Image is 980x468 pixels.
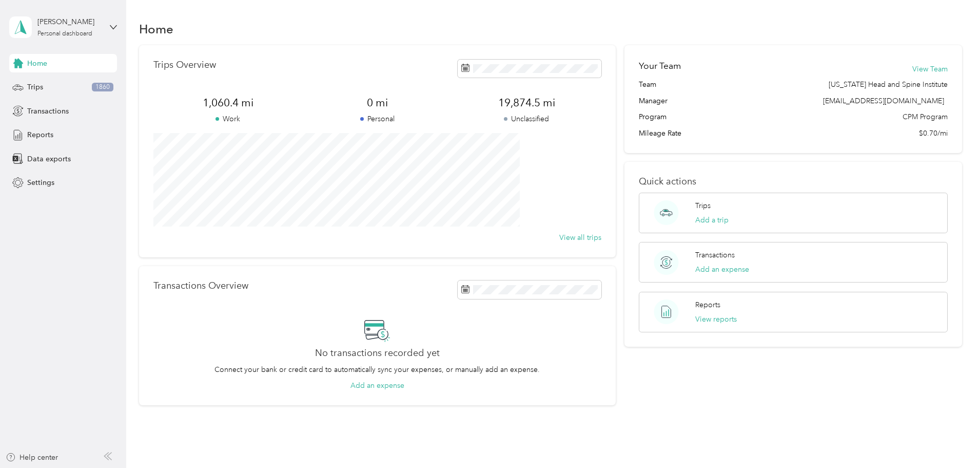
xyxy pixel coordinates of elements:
span: Trips [27,82,43,92]
span: Settings [27,177,54,188]
span: $0.70/mi [919,128,948,139]
p: Reports [695,299,720,310]
p: Personal [303,114,452,124]
p: Quick actions [639,176,948,187]
button: Add an expense [350,380,404,391]
span: Team [639,79,656,90]
span: Home [27,58,47,69]
span: Reports [27,129,53,140]
span: Program [639,111,667,122]
button: Add a trip [695,215,729,226]
span: Mileage Rate [639,128,681,139]
h1: Home [139,24,173,34]
span: CPM Program [903,111,948,122]
button: Help center [6,452,58,463]
button: View Team [912,64,948,74]
button: View reports [695,314,737,325]
p: Work [153,114,303,124]
p: Connect your bank or credit card to automatically sync your expenses, or manually add an expense. [214,364,540,375]
span: 1860 [92,83,113,92]
span: 19,874.5 mi [452,96,601,110]
h2: No transactions recorded yet [315,348,440,359]
span: [US_STATE] Head and Spine Institute [829,79,948,90]
p: Trips [695,200,711,211]
button: View all trips [559,232,601,243]
span: Manager [639,96,668,106]
p: Trips Overview [153,60,216,70]
p: Unclassified [452,114,601,124]
h2: Your Team [639,60,681,72]
div: [PERSON_NAME] [37,16,102,27]
p: Transactions Overview [153,280,248,291]
span: 1,060.4 mi [153,96,303,110]
span: Transactions [27,106,69,117]
span: Data exports [27,154,71,164]
p: Transactions [695,250,735,260]
iframe: Everlance-gr Chat Button Frame [923,410,980,468]
div: Personal dashboard [37,31,92,37]
span: [EMAIL_ADDRESS][DOMAIN_NAME] [823,97,944,105]
button: Add an expense [695,264,749,275]
span: 0 mi [303,96,452,110]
